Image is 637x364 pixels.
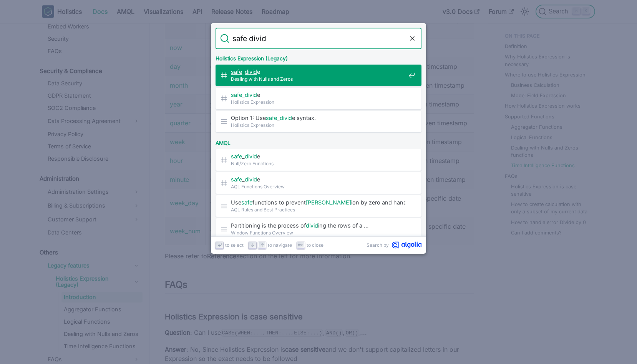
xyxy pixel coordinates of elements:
[216,111,421,132] a: Option 1: Usesafe_divide syntax.Holistics Expression
[392,241,421,249] svg: Algolia
[231,98,405,106] span: Holistics Expression
[306,199,351,206] mark: [PERSON_NAME]
[268,241,292,249] span: to navigate
[231,160,405,167] span: Null/Zero Functions
[259,242,265,248] svg: Arrow up
[231,199,405,206] span: Use functions to prevent ion by zero and handle …
[231,153,405,160] span: _ e​
[229,28,408,49] input: Search docs
[216,65,421,86] a: safe_divide​Dealing with Nulls and Zeros
[225,241,244,249] span: to select
[231,121,405,129] span: Holistics Expression
[245,91,257,98] mark: divid
[298,242,304,248] svg: Escape key
[231,153,242,160] mark: safe
[216,88,421,109] a: safe_divideHolistics Expression
[216,195,421,217] a: Usesafefunctions to prevent[PERSON_NAME]ion by zero and handle …AQL Rules and Best Practices
[231,91,242,98] mark: safe
[245,153,257,160] mark: divid
[280,115,292,121] mark: divid
[245,68,257,75] mark: divid
[307,241,323,249] span: to close
[231,222,405,229] span: Partitioning is the process of ing the rows of a …
[217,242,222,248] svg: Enter key
[249,242,255,248] svg: Arrow down
[231,176,242,183] mark: safe
[231,206,405,213] span: AQL Rules and Best Practices
[216,172,421,194] a: safe_divideAQL Functions Overview
[367,241,389,249] span: Search by
[231,176,405,183] span: _ e
[367,241,421,249] a: Search byAlgolia
[231,91,405,98] span: _ e
[216,149,421,171] a: safe_divide​Null/Zero Functions
[231,68,405,75] span: _ e​
[231,229,405,236] span: Window Functions Overview
[214,49,423,65] div: Holistics Expression (Legacy)
[408,34,417,43] button: Clear the query
[241,199,252,206] mark: safe
[214,134,423,149] div: AMQL
[266,115,277,121] mark: safe
[306,222,318,229] mark: divid
[231,114,405,121] span: Option 1: Use _ e syntax.
[216,218,421,240] a: Partitioning is the process ofdividing the rows of a …Window Functions Overview
[231,183,405,190] span: AQL Functions Overview
[245,176,257,183] mark: divid
[231,68,242,75] mark: safe
[231,75,405,83] span: Dealing with Nulls and Zeros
